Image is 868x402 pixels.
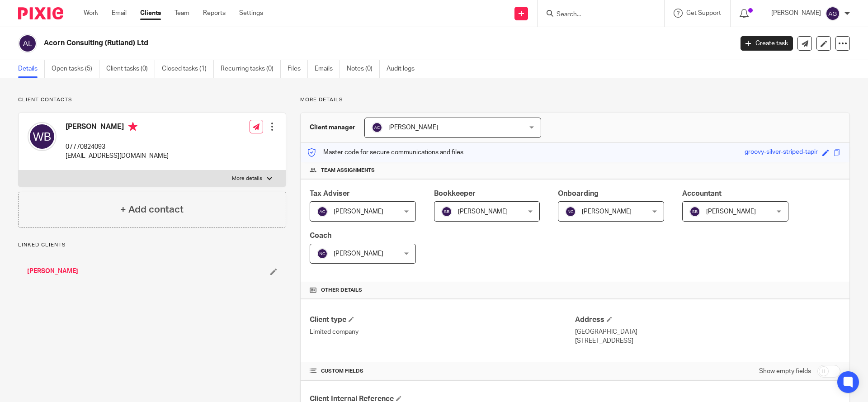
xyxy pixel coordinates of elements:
img: svg%3E [689,206,700,217]
span: Team assignments [321,167,375,174]
img: Pixie [18,7,63,19]
a: Recurring tasks (0) [221,60,281,78]
a: Reports [203,9,226,18]
a: Client tasks (0) [106,60,155,78]
h4: + Add contact [120,203,184,217]
label: Show empty fields [759,367,811,376]
img: svg%3E [441,206,452,217]
span: [PERSON_NAME] [334,208,383,215]
a: Audit logs [387,60,421,78]
p: 07770824093 [66,142,169,151]
span: Onboarding [558,190,599,197]
span: [PERSON_NAME] [334,251,383,257]
span: Coach [310,232,331,239]
p: [GEOGRAPHIC_DATA] [575,327,840,336]
a: Create task [741,36,793,51]
a: Notes (0) [347,60,380,78]
img: svg%3E [565,206,576,217]
a: Clients [140,9,161,18]
i: Primary [128,122,137,131]
p: [EMAIL_ADDRESS][DOMAIN_NAME] [66,151,169,161]
input: Search [556,11,637,19]
span: Bookkeeper [434,190,476,197]
p: [STREET_ADDRESS] [575,336,840,345]
span: Get Support [686,10,721,16]
h4: CUSTOM FIELDS [310,368,575,375]
h3: Client manager [310,123,355,132]
div: groovy-silver-striped-tapir [745,147,818,158]
img: svg%3E [317,206,328,217]
h4: Address [575,315,840,325]
a: Open tasks (5) [52,60,99,78]
img: svg%3E [372,122,382,133]
p: Limited company [310,327,575,336]
a: Email [112,9,127,18]
span: Accountant [682,190,722,197]
p: Master code for secure communications and files [307,148,463,157]
span: Other details [321,287,362,294]
img: svg%3E [18,34,37,53]
a: [PERSON_NAME] [27,267,78,276]
a: Work [84,9,98,18]
a: Closed tasks (1) [162,60,214,78]
a: Details [18,60,45,78]
a: Files [288,60,308,78]
p: More details [232,175,262,182]
h2: Acorn Consulting (Rutland) Ltd [44,38,590,48]
span: [PERSON_NAME] [582,208,632,215]
p: Client contacts [18,96,286,104]
span: [PERSON_NAME] [458,208,508,215]
span: [PERSON_NAME] [388,124,438,131]
p: More details [300,96,850,104]
h4: [PERSON_NAME] [66,122,169,133]
p: Linked clients [18,241,286,249]
a: Settings [239,9,263,18]
h4: Client type [310,315,575,325]
span: Tax Adviser [310,190,350,197]
img: svg%3E [317,248,328,259]
img: svg%3E [826,6,840,21]
p: [PERSON_NAME] [771,9,821,18]
img: svg%3E [28,122,57,151]
a: Team [175,9,189,18]
span: [PERSON_NAME] [706,208,756,215]
a: Emails [315,60,340,78]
